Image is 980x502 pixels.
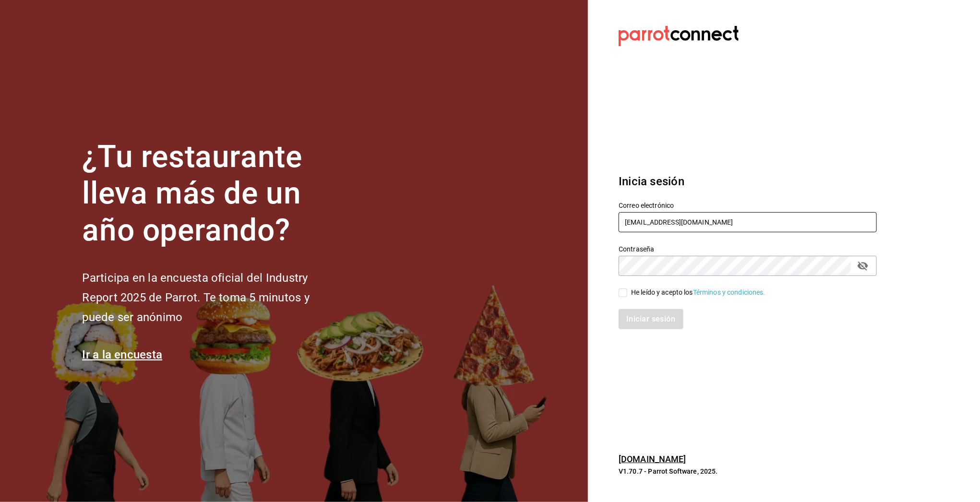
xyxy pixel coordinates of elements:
[83,139,342,249] h1: ¿Tu restaurante lleva más de un año operando?
[619,202,877,209] label: Correo electrónico
[619,173,877,190] h3: Inicia sesión
[619,454,686,464] a: [DOMAIN_NAME]
[83,268,342,327] h2: Participa en la encuesta oficial del Industry Report 2025 de Parrot. Te toma 5 minutos y puede se...
[693,288,765,296] a: Términos y condiciones.
[855,258,871,274] button: passwordField
[619,466,877,476] p: V1.70.7 - Parrot Software, 2025.
[631,287,765,298] div: He leído y acepto los
[619,212,877,232] input: Ingresa tu correo electrónico
[619,246,877,252] label: Contraseña
[83,348,163,361] a: Ir a la encuesta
